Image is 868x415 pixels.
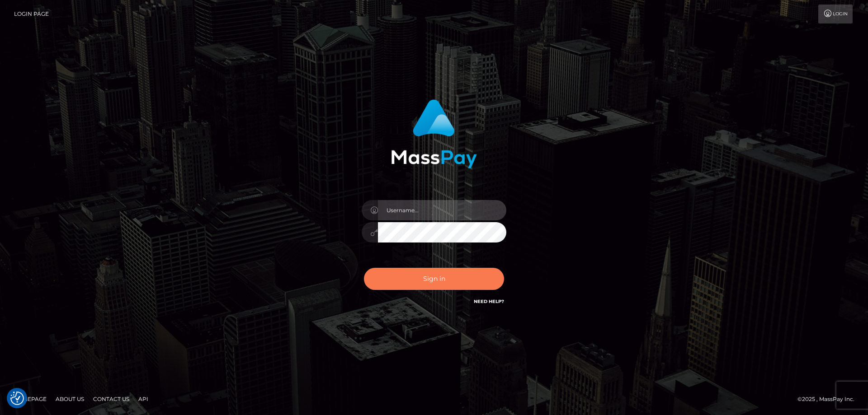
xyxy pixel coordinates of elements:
a: Login [818,5,853,23]
a: Need Help? [474,298,504,304]
button: Consent Preferences [10,392,24,405]
a: Contact Us [90,392,133,406]
input: Username... [378,200,506,220]
button: Sign in [364,268,504,290]
a: API [135,392,152,406]
img: Revisit consent button [10,392,24,405]
a: About Us [52,392,88,406]
a: Homepage [10,392,50,406]
div: © 2025 , MassPay Inc. [797,394,861,404]
a: Login Page [14,5,49,23]
img: MassPay Login [391,99,477,168]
